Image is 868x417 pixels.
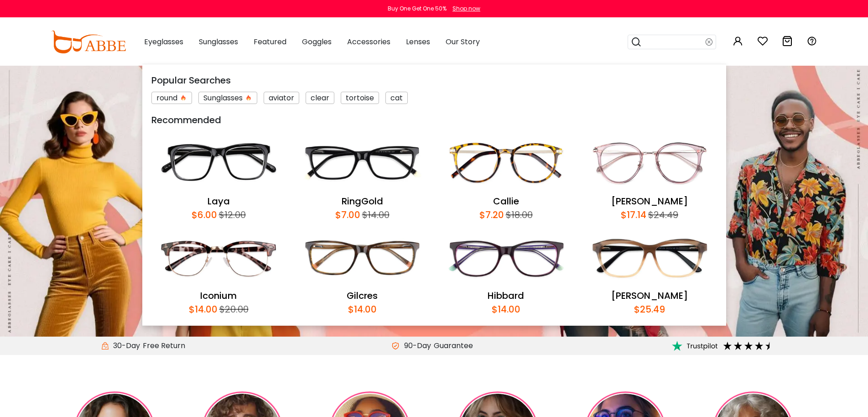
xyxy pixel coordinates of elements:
div: $6.00 [192,208,217,222]
div: Recommended [151,113,717,127]
div: round [151,92,192,104]
span: 90-Day [400,340,431,351]
div: $18.00 [504,208,533,222]
div: $7.20 [479,208,504,222]
img: RingGold [295,131,430,194]
div: Sunglasses [198,92,257,104]
div: Buy One Get One 50% [388,5,447,13]
a: RingGold [342,195,383,208]
a: Laya [208,195,230,208]
img: Hibbard [439,226,573,289]
div: $12.00 [217,208,246,222]
a: Hibbard [488,289,524,302]
div: $14.00 [189,302,218,316]
span: Sunglasses [199,36,238,47]
div: Shop now [452,5,480,13]
div: $14.00 [492,302,520,316]
a: [PERSON_NAME] [611,195,688,208]
a: Iconium [200,289,237,302]
div: tortoise [341,92,379,104]
div: $24.49 [646,208,678,222]
div: $20.00 [218,302,249,316]
span: Lenses [406,36,430,47]
img: abbeglasses.com [51,31,126,53]
img: Gilcres [295,226,430,289]
div: $17.14 [621,208,646,222]
div: $7.00 [335,208,360,222]
div: Guarantee [431,340,476,351]
span: Eyeglasses [144,36,183,47]
span: 30-Day [109,340,140,351]
a: [PERSON_NAME] [611,289,688,302]
a: Shop now [448,5,480,12]
div: aviator [264,92,299,104]
a: Gilcres [347,289,378,302]
span: Our Story [446,36,480,47]
span: Featured [254,36,286,47]
span: Goggles [302,36,332,47]
img: Laya [151,131,286,194]
img: Iconium [151,226,286,289]
div: Popular Searches [151,73,717,87]
a: Callie [493,195,519,208]
img: Naomi [582,131,717,194]
span: Accessories [347,36,390,47]
img: Callie [439,131,573,194]
div: cat [385,92,408,104]
div: $14.00 [348,302,377,316]
div: Free Return [140,340,188,351]
div: clear [306,92,334,104]
div: $14.00 [360,208,390,222]
div: $25.49 [634,302,665,316]
img: Sonia [582,226,717,289]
